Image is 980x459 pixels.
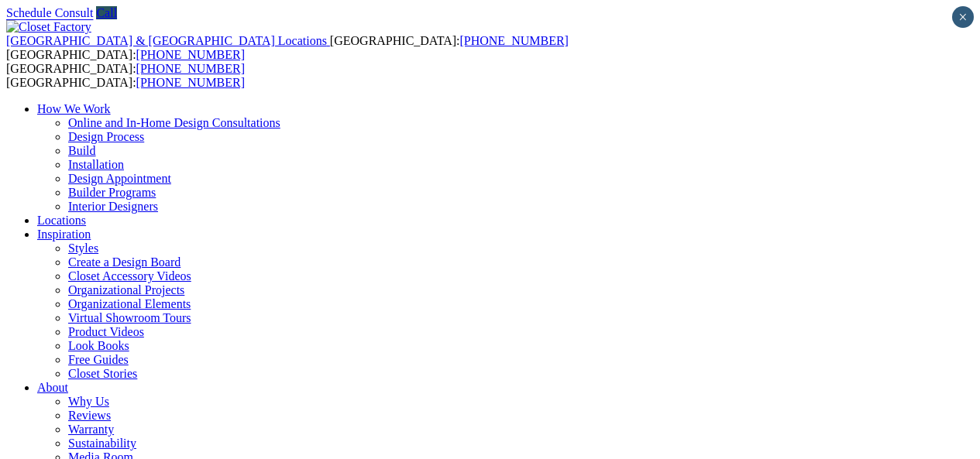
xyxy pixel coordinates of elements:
a: Create a Design Board [68,255,181,269]
a: Product Videos [68,325,144,338]
a: Design Appointment [68,172,171,185]
a: Look Books [68,339,129,352]
a: Organizational Projects [68,283,184,296]
a: Sustainability [68,437,136,450]
a: Free Guides [68,353,129,366]
a: [PHONE_NUMBER] [136,48,245,61]
a: Call [96,6,117,19]
a: Styles [68,241,98,255]
a: Installation [68,158,124,171]
a: Virtual Showroom Tours [68,311,191,324]
img: Closet Factory [6,20,91,34]
a: About [37,381,68,394]
a: Inspiration [37,228,91,241]
a: [PHONE_NUMBER] [459,34,568,47]
a: Why Us [68,395,109,408]
a: [PHONE_NUMBER] [136,76,245,89]
a: Closet Accessory Videos [68,269,191,283]
a: Interior Designers [68,200,158,213]
a: How We Work [37,102,111,115]
a: Locations [37,214,86,227]
span: [GEOGRAPHIC_DATA]: [GEOGRAPHIC_DATA]: [6,34,569,61]
a: Online and In-Home Design Consultations [68,116,280,129]
a: Reviews [68,409,111,422]
span: [GEOGRAPHIC_DATA] & [GEOGRAPHIC_DATA] Locations [6,34,327,47]
span: [GEOGRAPHIC_DATA]: [GEOGRAPHIC_DATA]: [6,62,245,89]
a: Closet Stories [68,367,137,380]
button: Close [952,6,974,28]
a: [PHONE_NUMBER] [136,62,245,75]
a: Build [68,144,96,157]
a: Builder Programs [68,186,156,199]
a: Organizational Elements [68,297,191,310]
a: Warranty [68,423,114,436]
a: [GEOGRAPHIC_DATA] & [GEOGRAPHIC_DATA] Locations [6,34,330,47]
a: Schedule Consult [6,6,93,19]
a: Design Process [68,130,144,143]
